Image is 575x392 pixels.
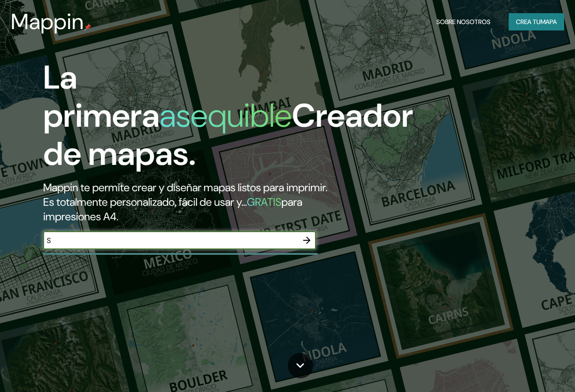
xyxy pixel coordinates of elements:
[43,195,247,209] font: Es totalmente personalizado, fácil de usar y...
[509,13,564,30] button: Crea tumapa
[43,235,298,246] input: Elige tu lugar favorito
[84,24,91,31] img: pin de mapeo
[494,357,565,382] iframe: Help widget launcher
[160,94,292,137] font: asequible
[540,18,557,26] font: mapa
[43,180,327,194] font: Mappin te permite crear y diseñar mapas listos para imprimir.
[433,13,494,30] button: Sobre nosotros
[436,18,490,26] font: Sobre nosotros
[43,195,302,223] font: para impresiones A4.
[11,7,84,36] font: Mappin
[516,18,540,26] font: Crea tu
[43,94,413,175] font: Creador de mapas.
[247,195,281,209] font: GRATIS
[43,56,160,137] font: La primera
